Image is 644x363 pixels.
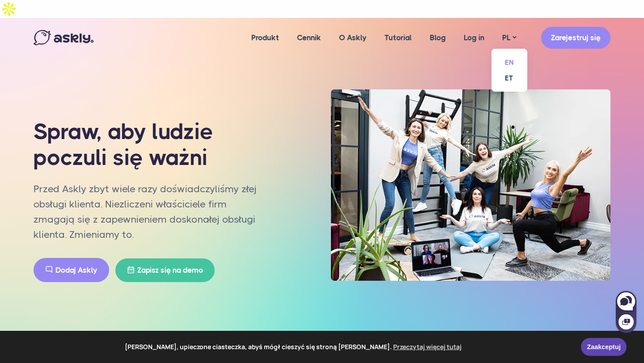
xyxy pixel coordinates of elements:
a: Zapisz się na demo [115,258,215,282]
a: Cennik [288,21,330,55]
a: EN [491,55,527,70]
a: Produkt [242,21,288,55]
a: Dodaj Askly [34,258,109,282]
a: Tutorial [376,21,421,55]
iframe: Askly chat [615,289,637,334]
span: [PERSON_NAME], upieczone ciasteczka, abyś mógł cieszyć się stroną [PERSON_NAME]. [13,340,575,354]
img: Askly [34,30,93,45]
a: learn more about cookies [392,340,463,354]
a: O Askly [330,21,376,55]
a: ET [491,70,527,86]
p: Przed Askly zbyt wiele razy doświadczyliśmy złej obsługi klienta. Niezliczeni właściciele firm zm... [34,181,263,242]
a: PL [493,31,525,44]
a: Log in [455,21,493,55]
a: Blog [421,21,455,55]
h1: Spraw, aby ludzie poczuli się ważni [34,119,263,170]
a: Zarejestruj się [541,27,610,49]
a: Zaakceptuj [581,338,627,356]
